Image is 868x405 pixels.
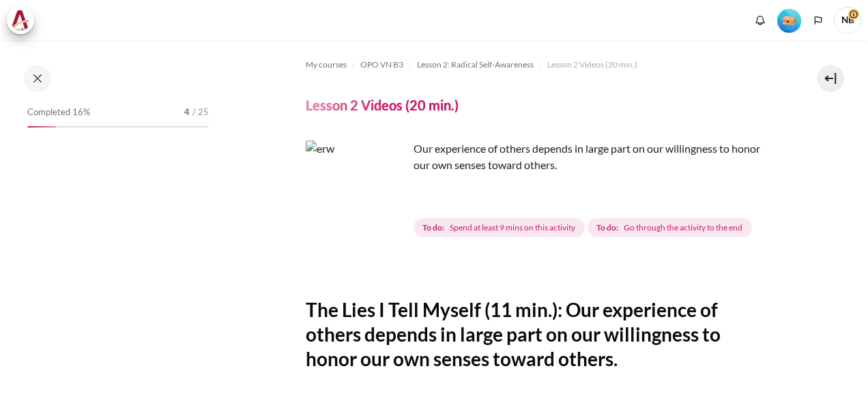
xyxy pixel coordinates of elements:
[7,7,41,34] a: Architeck Architeck
[750,10,770,31] div: Show notification window with no new notifications
[360,57,403,73] a: OPO VN B3
[184,106,190,119] span: 4
[11,10,30,31] img: Architeck
[547,57,637,73] a: Lesson 2 Videos (20 min.)
[360,59,403,71] span: OPO VN B3
[414,215,755,240] div: Completion requirements for Lesson 2 Videos (20 min.)
[834,7,861,34] a: User menu
[306,96,459,114] h4: Lesson 2 Videos (20 min.)
[27,106,90,119] span: Completed 16%
[422,222,444,234] strong: To do:
[772,7,807,33] a: Level #1
[417,57,534,73] a: Lesson 2: Radical Self-Awareness
[417,59,534,71] span: Lesson 2: Radical Self-Awareness
[192,106,209,119] span: / 25
[306,57,347,73] a: My courses
[306,140,408,243] img: erw
[547,59,637,71] span: Lesson 2 Videos (20 min.)
[624,222,742,234] span: Go through the activity to the end
[450,222,575,234] span: Spend at least 9 mins on this activity
[777,9,801,33] img: Level #1
[306,54,771,76] nav: Navigation bar
[834,7,861,34] span: NB
[306,297,771,372] h2: The Lies I Tell Myself (11 min.): Our experience of others depends in large part on our willingne...
[596,222,618,234] strong: To do:
[306,140,771,173] p: Our experience of others depends in large part on our willingness to honor our own senses toward ...
[27,126,57,127] div: 16%
[808,10,828,31] button: Languages
[306,59,347,71] span: My courses
[777,7,801,33] div: Level #1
